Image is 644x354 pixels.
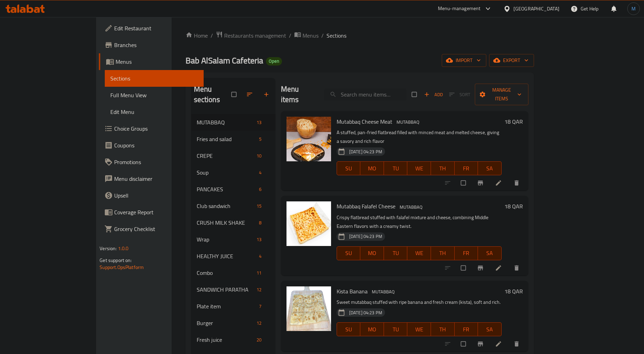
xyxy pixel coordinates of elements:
[431,161,455,175] button: TH
[114,158,198,166] span: Promotions
[116,57,198,66] span: Menus
[197,152,254,160] span: CREPE
[99,137,204,154] a: Coupons
[191,281,275,298] div: SANDWICH PARATHA12
[455,322,478,336] button: FR
[256,220,264,226] span: 8
[114,124,198,133] span: Choice Groups
[191,114,275,131] div: MUTABBAQ13
[473,260,489,276] button: Branch-specific-item
[340,324,358,334] span: SU
[114,141,198,149] span: Coupons
[99,187,204,204] a: Upsell
[369,288,398,296] div: MUTABBAQ
[457,176,471,190] span: Select to update
[105,103,204,120] a: Edit Menu
[114,208,198,216] span: Coverage Report
[495,340,503,347] a: Edit menu item
[363,163,381,174] span: MO
[442,54,486,67] button: import
[256,168,264,177] div: items
[478,322,502,336] button: SA
[281,84,316,105] h2: Menu items
[478,246,502,260] button: SA
[254,203,264,209] span: 15
[242,87,259,102] span: Sort sections
[407,322,431,336] button: WE
[99,170,204,187] a: Menu disclaimer
[197,218,256,227] span: CRUSH MILK SHAKE
[475,84,528,105] button: Manage items
[387,248,405,258] span: TU
[457,324,476,334] span: FR
[197,202,254,210] div: Club sandwich
[254,270,264,276] span: 11
[394,118,422,126] span: MUTABBAQ
[495,56,528,65] span: export
[254,336,264,344] div: items
[191,198,275,214] div: Club sandwich15
[337,298,502,307] p: Sweet mutabbaq stuffed with ripe banana and fresh cream (kista), soft and rich.
[197,135,256,143] div: Fries and salad
[363,324,381,334] span: MO
[99,53,204,70] a: Menus
[509,260,526,276] button: delete
[321,31,324,40] li: /
[197,185,256,193] span: PANCAKES
[431,322,455,336] button: TH
[346,309,385,316] span: [DATE] 04:23 PM
[256,302,264,310] div: items
[254,202,264,210] div: items
[337,161,360,175] button: SU
[254,337,264,343] span: 20
[105,70,204,87] a: Sections
[100,256,132,265] span: Get support on:
[408,88,422,101] span: Select section
[303,31,319,40] span: Menus
[256,169,264,176] span: 4
[254,118,264,126] div: items
[473,336,489,352] button: Branch-specific-item
[266,58,282,64] span: Open
[197,285,254,294] span: SANDWICH PARATHA
[256,303,264,310] span: 7
[397,203,425,211] span: MUTABBAQ
[387,163,405,174] span: TU
[256,252,264,260] div: items
[457,163,476,174] span: FR
[431,246,455,260] button: TH
[495,179,503,186] a: Edit menu item
[478,161,502,175] button: SA
[114,225,198,233] span: Grocery Checklist
[384,246,408,260] button: TU
[110,108,198,116] span: Edit Menu
[197,118,254,126] div: MUTABBAQ
[194,84,231,105] h2: Menu sections
[254,320,264,326] span: 12
[191,231,275,248] div: Wrap13
[410,248,428,258] span: WE
[99,37,204,53] a: Branches
[457,261,471,275] span: Select to update
[254,119,264,126] span: 13
[254,286,264,293] span: 12
[360,322,384,336] button: MO
[481,163,499,174] span: SA
[211,31,213,40] li: /
[197,269,254,277] span: Combo
[99,120,204,137] a: Choice Groups
[410,163,428,174] span: WE
[197,235,254,244] span: Wrap
[197,168,256,177] span: Soup
[327,31,346,40] span: Sections
[422,89,445,100] span: Add item
[360,246,384,260] button: MO
[394,118,422,126] div: MUTABBAQ
[337,213,502,231] p: Crispy flatbread stuffed with falafel mixture and cheese, combining Middle Eastern flavors with a...
[337,322,360,336] button: SU
[114,24,198,32] span: Edit Restaurant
